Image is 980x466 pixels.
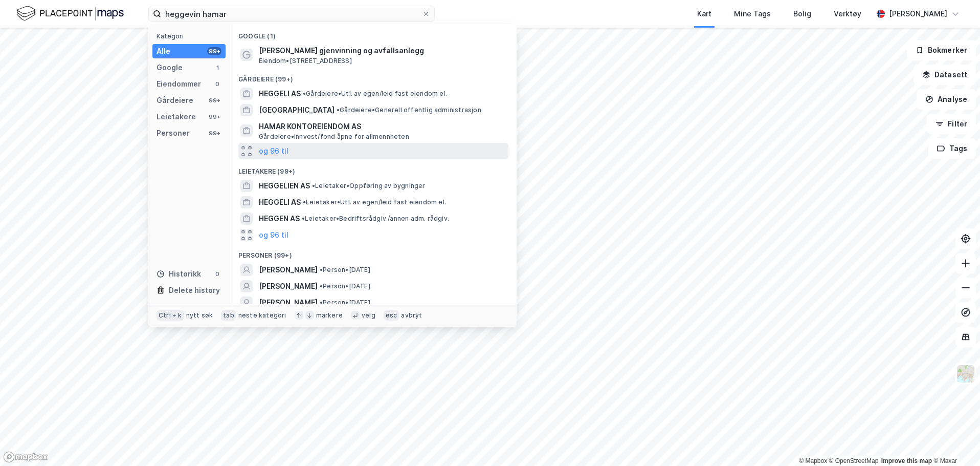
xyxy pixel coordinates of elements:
span: • [303,198,306,206]
div: Historikk [157,268,201,280]
span: [PERSON_NAME] [259,264,318,276]
button: Datasett [914,65,976,85]
div: Verktøy [834,8,861,20]
div: Gårdeiere (99+) [230,67,517,86]
span: Person • [DATE] [320,299,370,307]
div: 0 [213,80,221,88]
div: Personer [157,127,190,139]
div: Bolig [793,8,811,20]
span: Person • [DATE] [320,282,370,290]
input: Søk på adresse, matrikkel, gårdeiere, leietakere eller personer [161,6,422,22]
span: Leietaker • Utl. av egen/leid fast eiendom el. [303,198,446,206]
div: avbryt [401,311,422,320]
div: Mine Tags [734,8,771,20]
div: 99+ [207,129,221,137]
a: Mapbox [799,457,827,464]
div: Eiendommer [157,78,201,90]
button: Filter [927,114,976,134]
div: 99+ [207,113,221,121]
div: Google (1) [230,24,517,43]
div: Alle [157,45,170,57]
div: Leietakere (99+) [230,159,517,178]
div: 1 [213,63,221,72]
div: Google [157,61,183,74]
div: Kontrollprogram for chat [929,417,980,466]
span: • [312,182,315,189]
button: og 96 til [259,229,288,241]
span: • [302,215,305,222]
a: Improve this map [881,457,932,464]
div: [PERSON_NAME] [889,8,947,20]
span: • [320,266,323,273]
div: Delete history [169,284,220,296]
span: • [337,106,340,114]
button: og 96 til [259,145,288,157]
div: Kart [697,8,711,20]
span: Leietaker • Bedriftsrådgiv./annen adm. rådgiv. [302,215,449,223]
span: [PERSON_NAME] gjenvinning og avfallsanlegg [259,45,504,57]
div: esc [384,310,399,321]
div: 99+ [207,47,221,55]
img: Z [956,364,975,384]
iframe: Chat Widget [929,417,980,466]
div: velg [362,311,375,320]
span: Gårdeiere • Innvest/fond åpne for allmennheten [259,133,409,141]
span: Leietaker • Oppføring av bygninger [312,182,426,190]
span: Person • [DATE] [320,266,370,274]
span: HEGGELI AS [259,196,301,208]
span: Gårdeiere • Utl. av egen/leid fast eiendom el. [303,90,447,98]
button: Bokmerker [907,40,976,60]
span: HEGGELIEN AS [259,180,310,192]
img: logo.f888ab2527a4732fd821a326f86c7f29.svg [16,5,124,23]
span: • [320,299,323,306]
a: Mapbox homepage [3,451,48,463]
div: nytt søk [186,311,213,320]
span: HEGGELI AS [259,88,301,100]
span: [PERSON_NAME] [259,280,318,292]
span: • [320,282,323,290]
span: [GEOGRAPHIC_DATA] [259,104,335,116]
button: Tags [928,138,976,159]
span: Gårdeiere • Generell offentlig administrasjon [337,106,481,114]
span: [PERSON_NAME] [259,296,318,309]
div: tab [221,310,236,321]
div: 0 [213,270,221,278]
div: Leietakere [157,111,196,123]
a: OpenStreetMap [829,457,879,464]
div: 99+ [207,96,221,104]
span: HAMAR KONTOREIENDOM AS [259,120,504,133]
button: Analyse [917,89,976,110]
span: HEGGEN AS [259,213,300,225]
div: markere [316,311,343,320]
div: Ctrl + k [157,310,184,321]
div: Personer (99+) [230,243,517,262]
span: • [303,90,306,97]
div: Kategori [157,32,226,40]
span: Eiendom • [STREET_ADDRESS] [259,57,352,65]
div: neste kategori [238,311,286,320]
div: Gårdeiere [157,94,193,107]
